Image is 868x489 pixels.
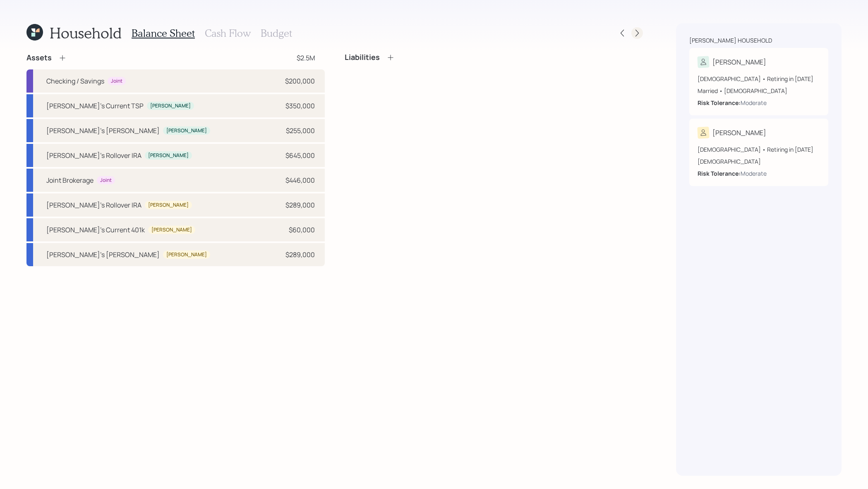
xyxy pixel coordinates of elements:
div: [PERSON_NAME]'s Current 401k [46,225,145,235]
div: Checking / Savings [46,76,104,86]
div: Joint [100,177,112,184]
div: [PERSON_NAME] [712,128,766,138]
div: [PERSON_NAME] [148,202,189,209]
h4: Assets [26,53,52,62]
div: [DEMOGRAPHIC_DATA] • Retiring in [DATE] [698,74,820,83]
div: [PERSON_NAME] [148,152,189,159]
div: [PERSON_NAME] household [689,36,772,45]
div: [PERSON_NAME] [166,251,207,258]
div: $289,000 [285,200,315,210]
div: Moderate [741,169,767,178]
div: [PERSON_NAME] [151,227,192,234]
div: Married • [DEMOGRAPHIC_DATA] [698,86,820,95]
div: [DEMOGRAPHIC_DATA] • Retiring in [DATE] [698,145,820,154]
div: Joint [111,78,122,85]
div: $200,000 [285,76,315,86]
div: [PERSON_NAME]'s [PERSON_NAME] [46,250,160,260]
div: [PERSON_NAME] [712,57,766,67]
div: $2.5M [297,53,315,63]
div: $255,000 [286,126,315,136]
b: Risk Tolerance: [698,99,741,107]
div: $645,000 [285,150,315,160]
b: Risk Tolerance: [698,169,741,177]
div: [PERSON_NAME] [166,127,207,134]
h3: Cash Flow [205,27,251,39]
h1: Household [50,24,122,42]
h4: Liabilities [345,53,380,62]
div: [PERSON_NAME]'s [PERSON_NAME] [46,126,160,136]
h3: Budget [261,27,292,39]
div: Moderate [741,98,767,107]
div: $350,000 [285,101,315,111]
div: $60,000 [289,225,315,235]
div: [PERSON_NAME]'s Rollover IRA [46,150,141,160]
div: $289,000 [285,250,315,260]
div: [PERSON_NAME]'s Current TSP [46,101,144,111]
div: [DEMOGRAPHIC_DATA] [698,157,820,166]
div: Joint Brokerage [46,175,94,185]
div: [PERSON_NAME] [150,103,191,110]
h3: Balance Sheet [132,27,195,39]
div: [PERSON_NAME]'s Rollover IRA [46,200,141,210]
div: $446,000 [285,175,315,185]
